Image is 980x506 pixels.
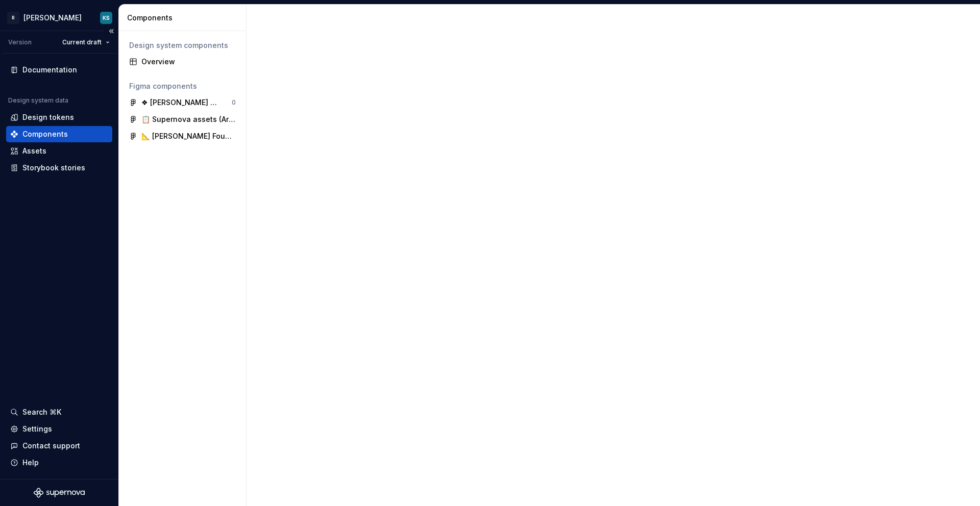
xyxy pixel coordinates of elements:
[6,421,112,437] a: Settings
[125,128,240,144] a: 📐 [PERSON_NAME] Foundations
[232,98,236,107] div: 0
[22,441,80,451] div: Contact support
[125,54,240,70] a: Overview
[22,112,74,122] div: Design tokens
[6,109,112,125] a: Design tokens
[6,438,112,454] button: Contact support
[22,163,85,173] div: Storybook stories
[22,458,39,468] div: Help
[6,404,112,420] button: Search ⌘K
[58,35,114,49] button: Current draft
[125,111,240,128] a: 📋 Supernova assets (Archive)
[8,96,68,105] div: Design system data
[141,114,236,124] div: 📋 Supernova assets (Archive)
[129,81,236,91] div: Figma components
[6,62,112,78] a: Documentation
[8,38,32,46] div: Version
[6,143,112,159] a: Assets
[22,407,61,417] div: Search ⌘K
[22,65,77,75] div: Documentation
[34,488,85,498] svg: Supernova Logo
[103,14,110,22] div: KS
[141,131,236,141] div: 📐 [PERSON_NAME] Foundations
[127,13,242,23] div: Components
[6,454,112,471] button: Help
[129,40,236,50] div: Design system components
[23,13,82,23] div: [PERSON_NAME]
[141,57,236,67] div: Overview
[6,126,112,142] a: Components
[141,97,217,108] div: ❖ [PERSON_NAME] Components
[6,160,112,176] a: Storybook stories
[22,146,46,156] div: Assets
[62,38,102,46] span: Current draft
[7,12,19,24] div: R
[22,129,68,139] div: Components
[104,24,118,38] button: Collapse sidebar
[125,94,240,111] a: ❖ [PERSON_NAME] Components0
[22,424,52,434] div: Settings
[2,7,116,29] button: R[PERSON_NAME]KS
